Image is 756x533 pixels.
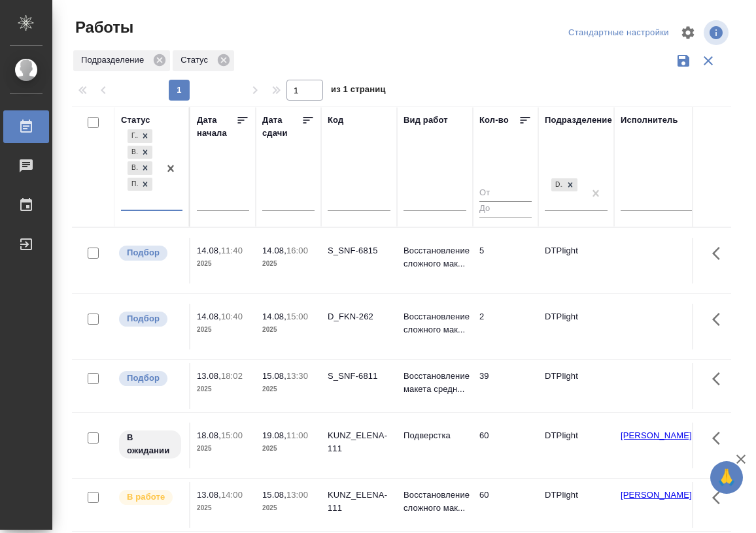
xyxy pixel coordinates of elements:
td: 60 [473,482,538,528]
p: 15:00 [286,312,308,321]
p: Подверстка [404,429,466,442]
div: Готов к работе, В ожидании, В работе, Подбор [126,160,154,176]
p: Подбор [127,246,160,259]
button: 🙏 [710,461,743,494]
div: В ожидании [128,146,138,159]
div: Можно подбирать исполнителей [118,244,182,262]
div: Готов к работе, В ожидании, В работе, Подбор [126,144,154,161]
p: Восстановление сложного мак... [404,244,466,270]
a: [PERSON_NAME] [621,490,692,500]
button: Здесь прячутся важные кнопки [704,238,736,269]
button: Здесь прячутся важные кнопки [704,423,736,454]
p: 19.08, [262,430,286,440]
p: 14.08, [197,312,221,321]
p: 14.08, [262,312,286,321]
div: Исполнитель назначен, приступать к работе пока рано [118,429,182,460]
a: [PERSON_NAME] [621,430,692,440]
input: От [479,186,532,202]
div: Дата начала [197,114,236,140]
div: Статус [121,114,150,127]
span: 🙏 [715,464,738,491]
p: Восстановление макета средн... [404,370,466,396]
p: 14:00 [221,490,243,500]
p: 13:00 [286,490,308,500]
p: 2025 [197,257,249,270]
div: В работе [128,161,138,175]
div: DTPlight [550,177,579,193]
p: 13:30 [286,371,308,381]
p: 15.08, [262,371,286,381]
div: split button [565,23,672,43]
div: Кол-во [479,114,509,127]
p: 18.08, [197,430,221,440]
p: Восстановление сложного мак... [404,310,466,336]
p: 2025 [197,323,249,336]
div: Подбор [128,178,138,191]
p: 2025 [262,383,315,396]
div: S_SNF-6815 [328,244,390,257]
button: Здесь прячутся важные кнопки [704,304,736,335]
button: Сохранить фильтры [671,48,696,73]
p: В ожидании [127,431,173,457]
div: Исполнитель выполняет работу [118,489,182,506]
div: Можно подбирать исполнителей [118,370,182,387]
td: DTPlight [538,238,614,283]
p: Восстановление сложного мак... [404,489,466,515]
p: 13.08, [197,490,221,500]
p: Подбор [127,372,160,385]
div: Вид работ [404,114,448,127]
span: Работы [72,17,133,38]
div: DTPlight [551,178,563,192]
div: Подразделение [73,50,170,71]
div: Можно подбирать исполнителей [118,310,182,328]
div: Готов к работе [128,129,138,143]
p: 2025 [197,502,249,515]
td: 2 [473,304,538,349]
p: 15:00 [221,430,243,440]
td: DTPlight [538,363,614,409]
p: 14.08, [197,246,221,255]
div: Код [328,114,343,127]
p: 18:02 [221,371,243,381]
p: 16:00 [286,246,308,255]
div: Статус [173,50,234,71]
p: 11:40 [221,246,243,255]
p: 10:40 [221,312,243,321]
div: Дата сдачи [262,114,301,140]
td: DTPlight [538,423,614,468]
p: 2025 [197,442,249,455]
div: Готов к работе, В ожидании, В работе, Подбор [126,128,154,144]
td: 5 [473,238,538,283]
input: До [479,201,532,218]
p: 2025 [262,502,315,515]
td: DTPlight [538,304,614,349]
td: 60 [473,423,538,468]
p: Статус [180,54,213,67]
button: Сбросить фильтры [696,48,721,73]
td: DTPlight [538,482,614,528]
div: KUNZ_ELENA-111 [328,489,390,515]
div: KUNZ_ELENA-111 [328,429,390,455]
div: D_FKN-262 [328,310,390,323]
td: 39 [473,363,538,409]
div: Готов к работе, В ожидании, В работе, Подбор [126,176,154,193]
div: Подразделение [545,114,612,127]
p: В работе [127,491,165,504]
div: S_SNF-6811 [328,370,390,383]
button: Здесь прячутся важные кнопки [704,482,736,513]
p: Подбор [127,312,160,325]
p: 2025 [262,442,315,455]
p: 2025 [197,383,249,396]
div: Исполнитель [621,114,678,127]
p: 2025 [262,257,315,270]
p: 14.08, [262,246,286,255]
p: 13.08, [197,371,221,381]
p: 2025 [262,323,315,336]
span: из 1 страниц [331,82,386,101]
p: Подразделение [81,54,148,67]
p: 11:00 [286,430,308,440]
p: 15.08, [262,490,286,500]
button: Здесь прячутся важные кнопки [704,363,736,395]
